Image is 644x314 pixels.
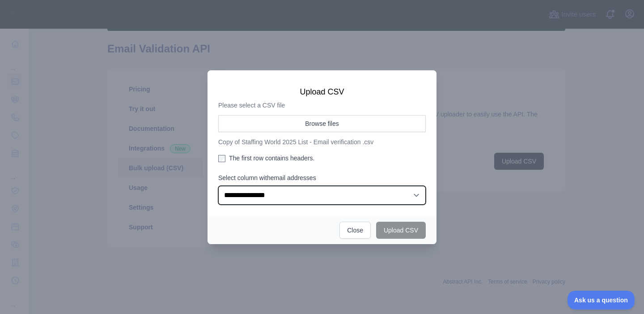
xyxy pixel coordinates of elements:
h3: Upload CSV [218,86,426,97]
button: Close [339,222,371,239]
label: Select column with email addresses [218,173,426,182]
p: Please select a CSV file [218,101,426,110]
button: Browse files [218,115,426,132]
p: Copy of Staffing World 2025 List - Email verification .csv [218,138,426,146]
label: The first row contains headers. [218,154,426,163]
iframe: Toggle Customer Support [568,291,635,310]
input: The first row contains headers. [218,155,225,162]
button: Upload CSV [376,222,426,239]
